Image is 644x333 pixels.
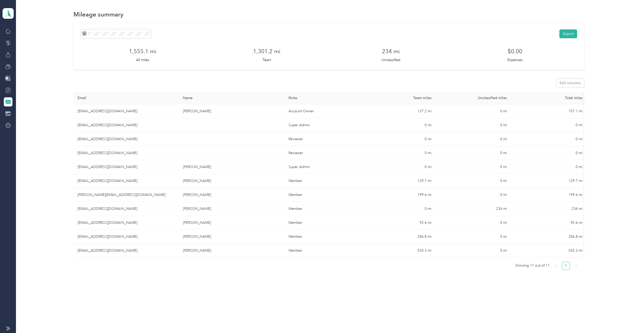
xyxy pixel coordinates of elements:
[435,104,511,118] td: 0 mi
[511,132,586,146] td: 0 mi
[360,174,435,188] td: 129.7 mi
[511,146,586,160] td: 0 mi
[435,188,511,202] td: 0 mi
[285,118,360,132] td: Super Admin
[179,160,285,174] td: Matt Ramey
[575,265,578,268] span: right
[73,202,179,216] td: sstrange@aspirawh.com
[562,262,570,270] a: 1
[511,244,586,258] td: 535.3 mi
[253,47,280,55] h3: 1,301.2 mi
[73,188,179,202] td: mchaimowicz@aspirawh.com
[435,244,511,258] td: 0 mi
[360,104,435,118] td: 137.2 mi
[508,47,522,55] h3: $0.00
[435,146,511,160] td: 0 mi
[562,262,570,270] li: 1
[360,132,435,146] td: 0 mi
[179,174,285,188] td: Timothy V. McKenna
[73,132,179,146] td: favr1+aspirawh@everlance.com
[511,92,586,104] th: Total miles
[73,244,179,258] td: kristimccaughan@aspirawh.com
[285,216,360,230] td: Member
[285,244,360,258] td: Member
[511,202,586,216] td: 234 mi
[435,118,511,132] td: 0 mi
[136,57,149,63] p: All miles
[572,262,580,270] button: right
[572,262,580,270] li: Next Page
[559,29,577,38] button: Export
[435,230,511,244] td: 0 mi
[262,57,271,63] p: Team
[285,92,360,104] th: Roles
[554,265,557,268] span: left
[511,188,586,202] td: 199.6 mi
[73,216,179,230] td: jrisola@aspirawh.com
[435,216,511,230] td: 0 mi
[73,230,179,244] td: lwilder@aspirawh.com
[285,188,360,202] td: Member
[435,202,511,216] td: 234 mi
[511,216,586,230] td: 92.6 mi
[73,104,179,118] td: msteinberg@aspirawh.com
[360,92,435,104] th: Team miles
[360,160,435,174] td: 0 mi
[511,104,586,118] td: 157.1 mi
[435,174,511,188] td: 0 mi
[552,262,560,270] button: left
[285,230,360,244] td: Member
[511,230,586,244] td: 206.8 mi
[511,174,586,188] td: 129.7 mi
[511,118,586,132] td: 0 mi
[435,160,511,174] td: 0 mi
[285,132,360,146] td: Reviewer
[179,230,285,244] td: Lottie A Wilder
[360,202,435,216] td: 0 mi
[285,160,360,174] td: Super Admin
[515,262,550,269] span: Showing 11 out of 11
[507,57,523,63] p: Expenses
[179,202,285,216] td: Sarah M. Strange
[285,104,360,118] td: Account Owner
[179,244,285,258] td: Kristi A. Mccaughan
[360,244,435,258] td: 535.3 mi
[179,92,285,104] th: Name
[360,230,435,244] td: 206.8 mi
[435,132,511,146] td: 0 mi
[556,79,584,87] button: Edit columns
[179,104,285,118] td: Mark E. Steinberg
[179,188,285,202] td: Mauricio Chaimowicz
[360,118,435,132] td: 0 mi
[382,47,400,55] h3: 234 mi
[73,118,179,132] td: success+aspirawh@everlance.com
[382,57,400,63] p: Unclassified
[179,216,285,230] td: Jason N. Risola
[360,188,435,202] td: 199.6 mi
[73,12,123,17] h1: Mileage summary
[435,92,511,104] th: Unclassified miles
[511,160,586,174] td: 0 mi
[73,92,179,104] th: Email
[73,174,179,188] td: tmckenna@aspirawh.com
[285,202,360,216] td: Member
[285,174,360,188] td: Member
[360,216,435,230] td: 92.6 mi
[73,160,179,174] td: mramey@aspirawh.com
[73,146,179,160] td: favr2+aspirawh@everlance.com
[360,146,435,160] td: 0 mi
[129,47,156,55] h3: 1,555.1 mi
[285,146,360,160] td: Reviewer
[616,305,644,333] iframe: Everlance-gr Chat Button Frame
[552,262,560,270] li: Previous Page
